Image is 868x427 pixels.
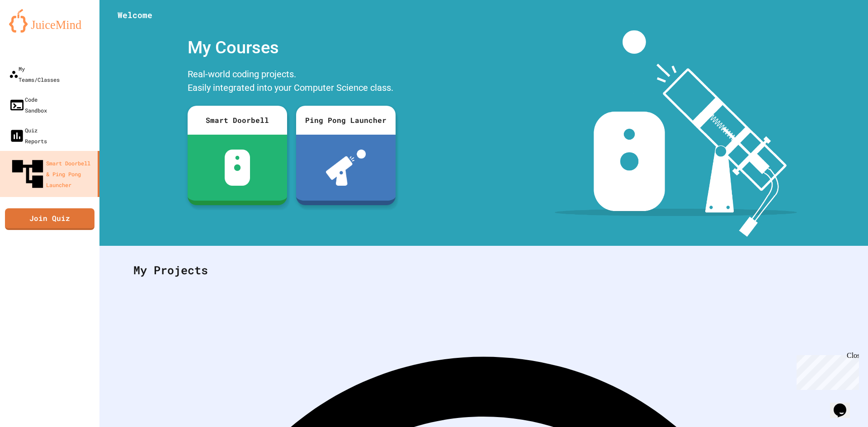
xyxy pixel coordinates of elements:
[183,65,400,99] div: Real-world coding projects. Easily integrated into your Computer Science class.
[9,125,47,146] div: Quiz Reports
[124,253,843,288] div: My Projects
[9,9,90,33] img: logo-orange.svg
[9,94,47,116] div: Code Sandbox
[793,352,859,390] iframe: chat widget
[188,106,287,135] div: Smart Doorbell
[9,155,94,192] div: Smart Doorbell & Ping Pong Launcher
[183,30,400,65] div: My Courses
[225,150,250,186] img: sdb-white.svg
[830,391,859,418] iframe: chat widget
[296,106,396,135] div: Ping Pong Launcher
[9,63,60,85] div: My Teams/Classes
[326,150,366,186] img: ppl-with-ball.png
[5,208,94,230] a: Join Quiz
[555,30,797,237] img: banner-image-my-projects.png
[4,4,62,57] div: Chat with us now!Close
